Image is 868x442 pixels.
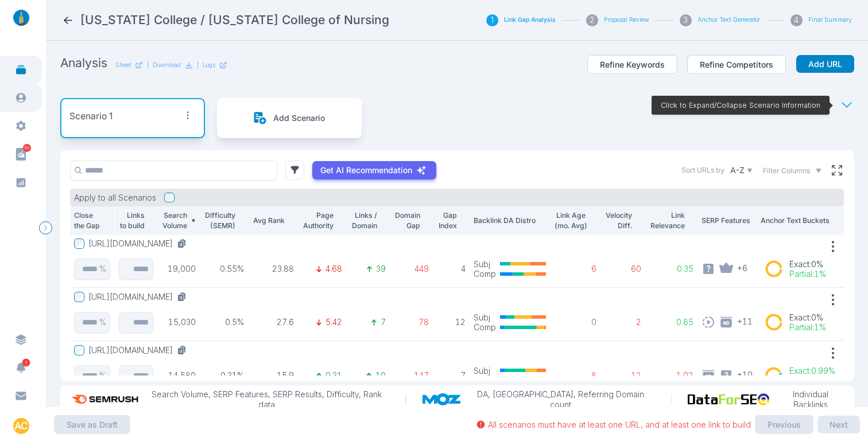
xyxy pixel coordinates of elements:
[604,370,641,381] p: 12
[252,264,294,274] p: 23.88
[661,100,820,111] p: Click to Expand/Collapse Scenario Information
[680,14,692,26] div: 3
[375,370,386,381] p: 10
[789,269,826,279] p: Partial : 1%
[88,292,191,302] button: [URL][DOMAIN_NAME]
[474,366,496,376] p: Subj
[604,317,641,327] p: 2
[586,14,598,26] div: 2
[381,317,386,327] p: 7
[437,370,466,381] p: 7
[312,161,436,179] button: Get AI Recommendation
[437,210,457,230] p: Gap Index
[737,369,753,380] span: + 10
[9,10,33,26] img: linklaunch_small.2ae18699.png
[488,420,751,430] p: All scenarios must have at least one URL, and at least one link to build
[681,165,724,175] label: Sort URLs by
[115,61,149,69] a: Sheet|
[474,322,496,333] p: Comp
[252,370,294,381] p: 15.9
[394,370,429,381] p: 147
[88,345,191,355] button: [URL][DOMAIN_NAME]
[99,317,106,327] p: %
[394,210,421,230] p: Domain Gap
[60,55,107,71] h2: Analysis
[325,264,342,274] p: 4.68
[423,393,467,405] img: moz_logo.a3998d80.png
[99,370,106,381] p: %
[474,216,546,226] p: Backlink DA Distro
[273,113,325,123] p: Add Scenario
[702,216,753,226] p: SERP Features
[728,163,755,178] button: A-Z
[118,210,145,230] p: Links to build
[789,366,838,376] p: Exact : 0.99%
[437,317,466,327] p: 12
[776,389,846,409] p: Individual Backlinks
[649,210,685,230] p: Link Relevance
[80,12,389,28] h2: Arizona College / Arizona College of Nursing
[763,166,810,176] span: Filter Columns
[467,389,654,409] p: DA, [GEOGRAPHIC_DATA], Referring Domain count
[763,166,822,176] button: Filter Columns
[204,264,245,274] p: 0.55%
[697,16,760,24] button: Anchor Text Generator
[54,415,130,435] button: Save as Draft
[587,55,677,75] button: Refine Keywords
[204,370,245,381] p: 0.31%
[687,55,786,75] button: Refine Competitors
[789,312,826,323] p: Exact : 0%
[325,370,342,381] p: 0.31
[302,210,334,230] p: Page Authority
[789,322,826,333] p: Partial : 1%
[204,317,245,327] p: 0.5%
[604,264,641,274] p: 60
[649,370,694,381] p: 1.02
[755,415,813,435] button: Previous
[604,210,632,230] p: Velocity Diff.
[790,14,803,26] div: 4
[161,264,196,274] p: 19,000
[486,14,498,26] div: 1
[153,61,181,69] p: Download
[604,16,649,24] button: Proposal Review
[74,193,156,203] p: Apply to all Scenarios
[350,210,377,230] p: Links / Domain
[554,264,597,274] p: 6
[649,317,694,327] p: 0.85
[474,259,496,269] p: Subj
[474,269,496,279] p: Comp
[69,109,113,124] p: Scenario 1
[730,165,745,175] p: A-Z
[23,144,31,152] span: 63
[796,55,854,73] button: Add URL
[737,315,753,326] span: + 11
[737,262,747,273] span: + 6
[253,111,325,126] button: Add Scenario
[252,317,294,327] p: 27.6
[554,210,588,230] p: Link Age (mo. Avg)
[252,216,285,226] p: Avg Rank
[99,264,106,274] p: %
[88,238,191,249] button: [URL][DOMAIN_NAME]
[161,370,196,381] p: 14,580
[68,389,144,409] img: semrush_logo.573af308.png
[320,165,412,175] p: Get AI Recommendation
[74,210,102,230] p: Close the Gap
[789,259,826,269] p: Exact : 0%
[394,317,429,327] p: 78
[394,264,429,274] p: 449
[204,210,235,230] p: Difficulty (SEMR)
[474,312,496,323] p: Subj
[203,61,215,69] p: Logs
[688,393,775,405] img: data_for_seo_logo.e5120ddb.png
[197,61,227,69] div: |
[761,216,841,226] p: Anchor Text Buckets
[376,264,386,274] p: 39
[115,61,131,69] p: Sheet
[161,317,196,327] p: 15,030
[161,210,187,230] p: Search Volume
[437,264,466,274] p: 4
[817,416,860,434] button: Next
[325,317,342,327] p: 5.42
